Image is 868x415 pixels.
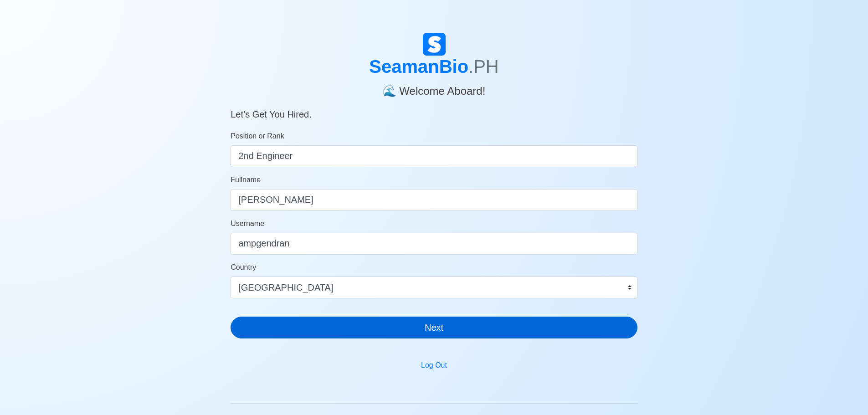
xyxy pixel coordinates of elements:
input: ex. 2nd Officer w/Master License [231,145,637,167]
span: Username [231,220,264,227]
h4: 🌊 Welcome Aboard! [231,77,637,98]
span: Position or Rank [231,132,284,140]
label: Country [231,262,256,273]
button: Next [231,317,637,338]
h5: Let’s Get You Hired. [231,98,637,120]
span: Fullname [231,176,261,184]
button: Log Out [415,357,453,374]
input: Ex. donaldcris [231,233,637,255]
span: .PH [468,56,499,77]
h1: SeamanBio [231,56,637,77]
img: Logo [423,33,446,56]
input: Your Fullname [231,189,637,211]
